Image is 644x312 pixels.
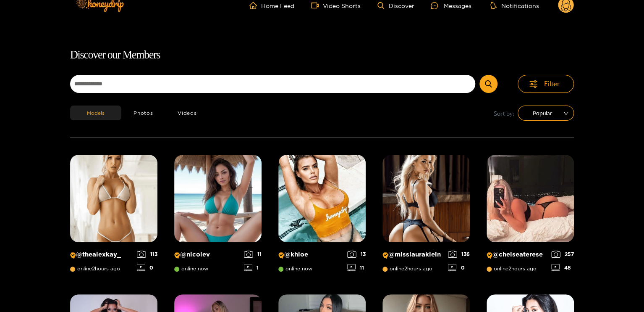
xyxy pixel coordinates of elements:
[347,251,366,258] div: 13
[544,79,560,89] span: Filter
[121,106,165,120] button: Photos
[448,264,470,271] div: 0
[70,266,120,272] span: online 2 hours ago
[382,155,470,242] img: Creator Profile Image: misslauraklein
[137,251,157,258] div: 113
[174,155,262,278] a: Creator Profile Image: nicolev@nicolevonline now111
[377,2,414,9] a: Discover
[70,46,574,64] h1: Discover our Members
[518,106,574,121] div: sort
[244,251,262,258] div: 11
[487,251,547,259] p: @ chelseaterese
[174,155,262,242] img: Creator Profile Image: nicolev
[278,155,366,242] img: Creator Profile Image: khloe
[249,2,261,9] span: home
[487,266,537,272] span: online 2 hours ago
[70,106,121,120] button: Models
[487,155,574,242] img: Creator Profile Image: chelseaterese
[244,264,262,271] div: 1
[448,251,470,258] div: 136
[137,264,157,271] div: 0
[70,155,157,242] img: Creator Profile Image: thealexkay_
[479,75,497,93] button: Submit Search
[551,264,574,271] div: 48
[165,106,209,120] button: Videos
[70,155,157,278] a: Creator Profile Image: thealexkay_@thealexkay_online2hours ago1130
[70,251,133,259] p: @ thealexkay_
[551,251,574,258] div: 257
[278,266,312,272] span: online now
[347,264,366,271] div: 11
[524,107,568,119] span: Popular
[382,266,432,272] span: online 2 hours ago
[518,75,574,93] button: Filter
[174,266,208,272] span: online now
[311,2,361,9] a: Video Shorts
[382,251,444,259] p: @ misslauraklein
[278,155,366,278] a: Creator Profile Image: khloe@khloeonline now1311
[382,155,470,278] a: Creator Profile Image: misslauraklein@misslaurakleinonline2hours ago1360
[311,2,323,9] span: video-camera
[494,108,514,118] span: Sort by:
[431,1,471,11] div: Messages
[174,251,240,259] p: @ nicolev
[487,155,574,278] a: Creator Profile Image: chelseaterese@chelseatereseonline2hours ago25748
[249,2,294,9] a: Home Feed
[488,1,541,10] button: Notifications
[278,251,343,259] p: @ khloe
